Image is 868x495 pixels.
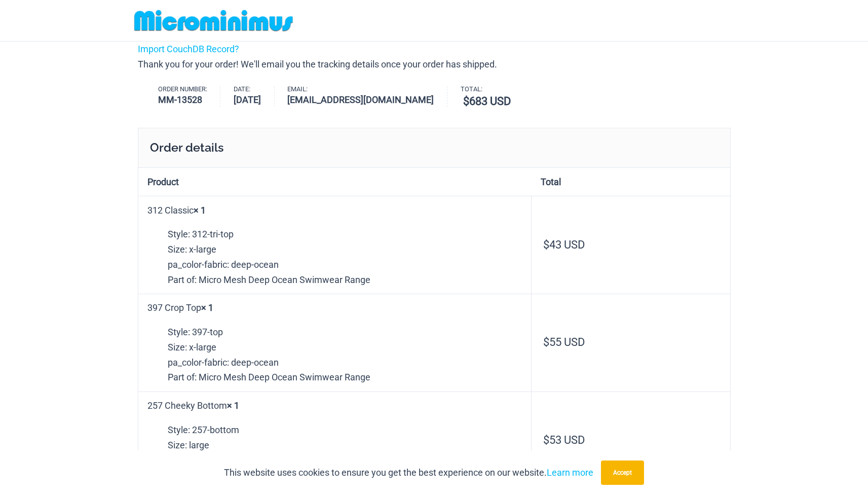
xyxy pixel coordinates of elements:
[138,196,532,294] td: 312 Classic
[168,422,190,438] strong: Style:
[130,9,297,32] img: MM SHOP LOGO FLAT
[463,95,511,108] bdi: 683 USD
[532,168,730,196] th: Total
[168,370,522,385] p: Micro Mesh Deep Ocean Swimwear Range
[543,336,549,348] span: $
[168,340,522,355] p: x-large
[543,434,585,446] bdi: 53 USD
[463,95,469,108] span: $
[201,302,213,313] strong: × 1
[168,355,229,370] strong: pa_color-fabric:
[138,57,731,72] p: Thank you for your order! We'll email you the tracking details once your order has shipped.
[287,93,434,107] strong: [EMAIL_ADDRESS][DOMAIN_NAME]
[543,336,585,348] bdi: 55 USD
[138,44,239,54] a: Import CouchDB Record?
[168,340,187,355] strong: Size:
[224,465,593,480] p: This website uses cookies to ensure you get the best experience on our website.
[138,392,532,489] td: 257 Cheeky Bottom
[168,370,197,385] strong: Part of:
[168,272,522,288] p: Micro Mesh Deep Ocean Swimwear Range
[461,86,524,110] li: Total:
[168,242,187,257] strong: Size:
[138,168,532,196] th: Product
[168,227,522,242] p: 312-tri-top
[543,434,549,446] span: $
[168,438,187,453] strong: Size:
[234,86,275,107] li: Date:
[138,128,731,167] h2: Order details
[601,461,644,485] button: Accept
[194,205,206,216] strong: × 1
[138,294,532,392] td: 397 Crop Top
[168,227,190,242] strong: Style:
[168,325,522,340] p: 397-top
[168,272,197,288] strong: Part of:
[547,467,593,478] a: Learn more
[158,86,221,107] li: Order number:
[168,438,522,453] p: large
[168,325,190,340] strong: Style:
[287,86,447,107] li: Email:
[168,257,229,272] strong: pa_color-fabric:
[168,422,522,438] p: 257-bottom
[168,242,522,257] p: x-large
[543,238,585,251] bdi: 43 USD
[227,400,239,411] strong: × 1
[543,238,549,251] span: $
[168,355,522,370] p: deep-ocean
[234,93,261,107] strong: [DATE]
[158,93,207,107] strong: MM-13528
[168,257,522,272] p: deep-ocean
